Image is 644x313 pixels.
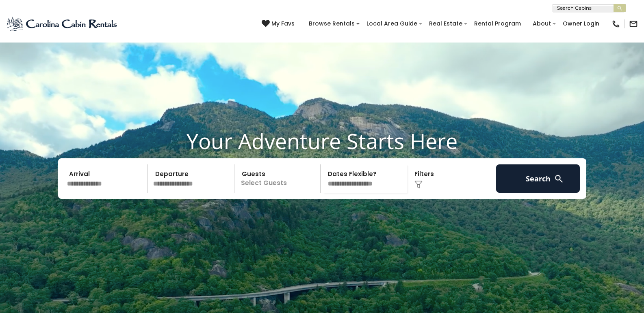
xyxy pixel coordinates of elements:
img: mail-regular-black.png [629,19,638,28]
a: Owner Login [559,17,603,30]
button: Search [496,164,580,193]
img: search-regular-white.png [554,174,564,184]
h1: Your Adventure Starts Here [6,128,638,153]
a: About [529,17,555,30]
a: Browse Rentals [305,17,359,30]
a: Real Estate [425,17,466,30]
a: Rental Program [470,17,525,30]
img: Blue-2.png [6,16,119,32]
a: My Favs [262,19,297,28]
img: phone-regular-black.png [611,19,620,28]
p: Select Guests [237,164,321,193]
img: filter--v1.png [414,181,423,189]
span: My Favs [271,19,295,28]
a: Local Area Guide [362,17,421,30]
